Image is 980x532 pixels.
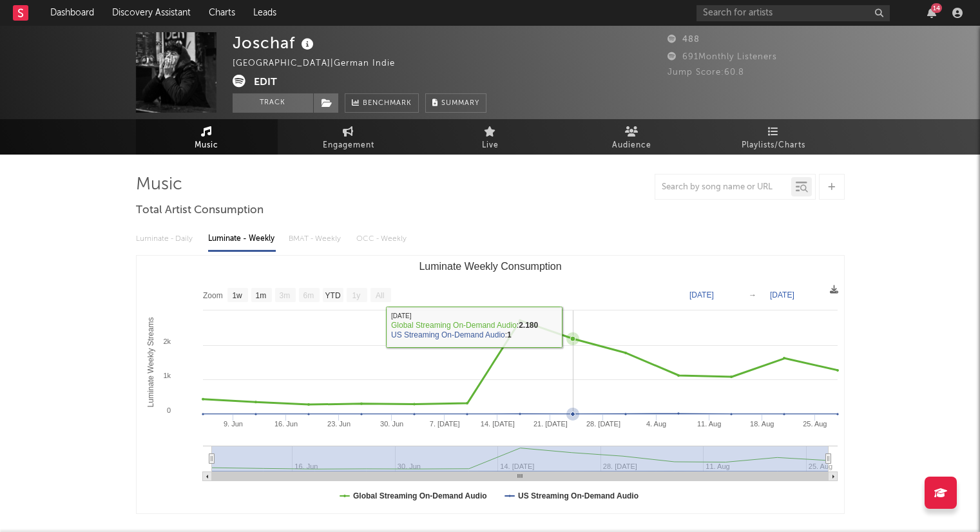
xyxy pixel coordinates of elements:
[163,372,171,379] text: 1k
[278,119,419,155] a: Engagement
[137,256,844,513] svg: Luminate Weekly Consumption
[612,138,651,153] span: Audience
[425,93,486,113] button: Summary
[163,337,171,345] text: 2k
[561,119,703,155] a: Audience
[697,420,720,428] text: 11. Aug
[274,420,297,428] text: 16. Jun
[146,318,155,408] text: Luminate Weekly Streams
[419,261,561,272] text: Luminate Weekly Consumption
[233,32,317,53] div: Joschaf
[480,420,514,428] text: 14. [DATE]
[931,3,942,13] div: 14
[441,100,479,107] span: Summary
[803,420,827,428] text: 25. Aug
[255,291,266,300] text: 1m
[655,182,791,193] input: Search by song name or URL
[533,420,567,428] text: 21. [DATE]
[697,5,890,21] input: Search for artists
[303,291,314,300] text: 6m
[353,491,487,500] text: Global Streaming On-Demand Audio
[325,291,340,300] text: YTD
[419,119,561,155] a: Live
[208,228,276,250] div: Luminate - Weekly
[327,420,351,428] text: 23. Jun
[203,291,223,300] text: Zoom
[136,119,278,155] a: Music
[233,93,313,113] button: Track
[166,406,170,414] text: 0
[195,138,218,153] span: Music
[279,291,290,300] text: 3m
[808,462,832,470] text: 25. Aug
[689,290,714,299] text: [DATE]
[703,119,845,155] a: Playlists/Charts
[927,8,936,18] button: 14
[380,420,403,428] text: 30. Jun
[352,291,360,300] text: 1y
[363,96,412,111] span: Benchmark
[586,420,620,428] text: 28. [DATE]
[770,290,794,299] text: [DATE]
[668,68,744,77] span: Jump Score: 60.8
[429,420,459,428] text: 7. [DATE]
[518,491,639,500] text: US Streaming On-Demand Audio
[749,290,756,299] text: →
[646,420,666,428] text: 4. Aug
[345,93,419,113] a: Benchmark
[750,420,774,428] text: 18. Aug
[136,203,264,218] span: Total Artist Consumption
[232,291,242,300] text: 1w
[742,138,805,153] span: Playlists/Charts
[375,291,383,300] text: All
[223,420,242,428] text: 9. Jun
[254,75,277,91] button: Edit
[323,138,374,153] span: Engagement
[482,138,499,153] span: Live
[668,53,777,61] span: 691 Monthly Listeners
[233,56,410,71] div: [GEOGRAPHIC_DATA] | German Indie
[668,35,700,44] span: 488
